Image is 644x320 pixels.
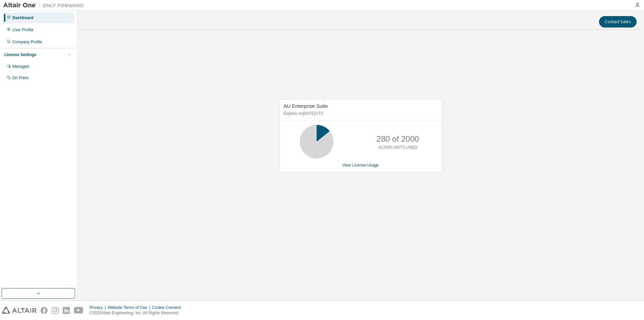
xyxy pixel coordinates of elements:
[12,64,29,69] div: Managed
[12,15,34,20] div: Dashboard
[108,305,152,310] div: Website Terms of Use
[342,163,379,168] a: View License Usage
[90,305,108,310] div: Privacy
[52,307,59,314] img: instagram.svg
[599,16,637,28] button: Contact Sales
[2,307,37,314] img: altair_logo.svg
[41,307,48,314] img: facebook.svg
[74,307,84,314] img: youtube.svg
[284,103,328,109] span: AU Enterprise Suite
[3,2,87,9] img: Altair One
[12,27,34,33] div: User Profile
[12,75,29,81] div: On Prem
[4,52,36,57] div: License Settings
[12,39,42,45] div: Company Profile
[63,307,70,314] img: linkedin.svg
[378,145,417,150] p: ALTAIR UNITS USED
[152,305,184,310] div: Cookie Consent
[284,111,436,117] p: Expires on [DATE] UTC
[376,133,419,145] p: 280 of 2000
[90,310,185,316] p: © 2025 Altair Engineering, Inc. All Rights Reserved.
